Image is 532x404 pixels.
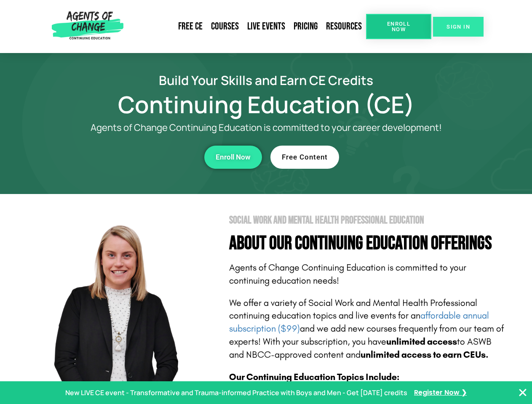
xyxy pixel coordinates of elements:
button: Close Banner [518,388,528,398]
a: Live Events [243,17,289,36]
a: Free Content [270,146,339,169]
nav: Menu [127,17,366,36]
span: Free Content [282,154,328,161]
a: Enroll Now [204,146,262,169]
a: Free CE [174,17,207,36]
span: Enroll Now [216,154,251,161]
h1: Continuing Education (CE) [26,95,506,114]
b: unlimited access [386,336,457,347]
a: SIGN IN [433,17,484,37]
span: SIGN IN [446,24,470,29]
span: Enroll Now [380,21,418,32]
a: Pricing [289,17,322,36]
b: unlimited access to earn CEUs. [361,349,489,360]
a: Register Now ❯ [414,387,467,399]
a: Courses [207,17,243,36]
b: Our Continuing Education Topics Include: [229,372,399,383]
h4: About Our Continuing Education Offerings [229,234,506,253]
a: Resources [322,17,366,36]
span: Agents of Change Continuing Education is committed to your continuing education needs! [229,262,466,286]
p: We offer a variety of Social Work and Mental Health Professional continuing education topics and ... [229,297,506,361]
h2: Social Work and Mental Health Professional Education [229,215,506,226]
a: Enroll Now [366,14,431,39]
p: New LIVE CE event - Transformative and Trauma-informed Practice with Boys and Men - Get [DATE] cr... [65,387,407,399]
h2: Build Your Skills and Earn CE Credits [26,74,506,86]
p: Agents of Change Continuing Education is committed to your career development! [60,122,473,133]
